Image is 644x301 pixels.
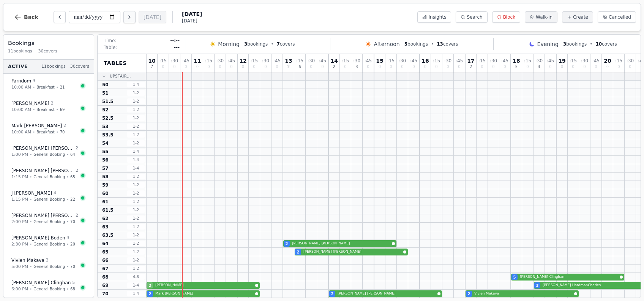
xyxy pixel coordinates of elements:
span: • [30,264,32,269]
span: 0 [549,65,551,69]
span: [PERSON_NAME] [155,283,254,288]
span: 1 - 2 [127,241,145,246]
span: Vivien Makava [474,291,573,296]
span: 11 [194,58,201,63]
span: 6:00 PM [11,286,28,293]
span: 2 [149,283,152,288]
span: 0 [367,65,369,69]
span: 54 [102,140,109,146]
span: : 15 [159,59,167,63]
span: 15 [376,58,383,63]
span: : 45 [456,59,463,63]
span: 64 [102,241,109,247]
span: Mark [PERSON_NAME] [155,291,254,296]
span: 63 [102,224,109,230]
span: 10:00 AM [11,129,31,136]
span: 2 [51,100,54,107]
span: General Booking [33,286,65,292]
span: 1 - 2 [127,215,145,221]
h3: Bookings [8,39,89,47]
button: Farndom 310:00 AM•Breakfast•21 [6,74,91,95]
span: 0 [162,65,164,69]
span: 70 [70,219,75,225]
span: : 45 [592,59,600,63]
span: [PERSON_NAME] HardmanCharles [543,283,641,288]
span: 3 [67,235,69,241]
span: 67 [102,266,109,272]
span: • [33,129,35,135]
span: 17 [467,58,474,63]
span: [DATE] [182,18,202,24]
button: [PERSON_NAME] Boden32:30 PM•General Booking•20 [6,231,91,252]
span: 1 - 2 [127,115,145,121]
span: 52.5 [102,115,114,121]
span: • [56,84,58,90]
span: 0 [583,65,586,69]
span: 0 [492,65,494,69]
span: 3 [563,41,566,47]
span: 19 [558,58,565,63]
span: • [271,41,273,47]
span: 53.5 [102,132,114,138]
span: 65 [70,174,75,180]
span: 1 - 2 [127,232,145,238]
span: 1 - 2 [127,199,145,204]
span: 2 [46,257,49,264]
span: 1 - 4 [127,282,145,288]
button: Vivien Makava25:00 PM•General Booking•70 [6,253,91,274]
button: Walk-in [525,11,557,23]
span: 52 [102,107,109,113]
span: 53 [102,124,109,130]
span: 3 [355,65,358,69]
span: : 15 [570,59,577,63]
span: : 30 [353,59,360,63]
span: 0 [401,65,403,69]
span: : 15 [433,59,440,63]
span: • [431,41,434,47]
span: : 45 [410,59,417,63]
span: --:-- [170,38,180,44]
span: 22 [70,196,75,202]
span: 1 - 2 [127,90,145,96]
span: Vivien Makava [11,257,44,263]
span: 0 [640,65,642,69]
span: 0 [185,65,187,69]
span: [PERSON_NAME] [11,100,49,106]
span: 58 [102,174,109,180]
span: Insights [428,14,446,20]
span: 2 [76,145,78,152]
span: Breakfast [36,107,55,112]
button: Back [8,8,44,26]
span: 70 [70,264,75,269]
span: 1 - 2 [127,207,145,213]
button: [PERSON_NAME] [PERSON_NAME]22:00 PM•General Booking•70 [6,208,91,229]
span: 0 [561,65,563,69]
span: [PERSON_NAME] [PERSON_NAME] [11,168,74,174]
span: 20 [70,241,75,247]
span: • [33,107,35,112]
span: • [66,219,69,225]
span: 7 [276,41,279,47]
span: 14 [330,58,338,63]
span: 5 [515,65,518,69]
span: 1 - 2 [127,257,145,263]
span: 0 [242,65,244,69]
span: 16 [421,58,429,63]
span: [DATE] [182,10,202,18]
span: 10 [148,58,155,63]
span: : 30 [581,59,588,63]
span: 59 [102,182,109,188]
span: 1 - 2 [127,140,145,146]
span: Cancelled [609,14,631,20]
span: : 30 [627,59,634,63]
span: covers [276,41,295,47]
span: 1 - 4 [127,165,145,171]
span: Afternoon [374,40,399,48]
span: 2 [470,65,472,69]
span: 65 [102,249,109,255]
span: 1 - 2 [127,132,145,138]
span: covers [437,41,458,47]
span: 11 bookings [41,63,66,70]
span: 69 [60,107,65,112]
span: 10 [595,41,602,47]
